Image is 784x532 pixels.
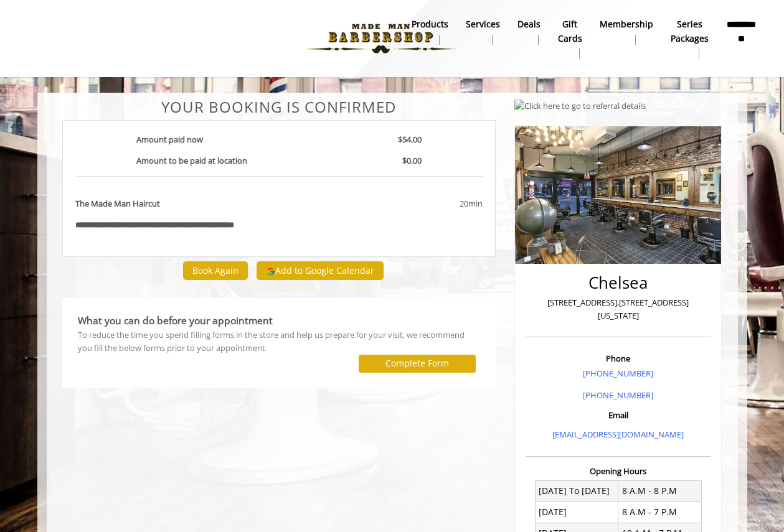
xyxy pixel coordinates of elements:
[398,134,422,145] b: $54.00
[403,16,457,48] a: Productsproducts
[662,16,717,62] a: Series packagesSeries packages
[535,480,618,502] td: [DATE] To [DATE]
[552,429,684,440] a: [EMAIL_ADDRESS][DOMAIN_NAME]
[385,358,449,368] label: Complete Form
[514,100,646,113] img: Click here to go to referral details
[526,467,711,475] h3: Opening Hours
[359,197,483,210] div: 20min
[136,134,203,145] b: Amount paid now
[535,502,618,523] td: [DATE]
[466,17,500,31] b: Services
[257,261,384,280] button: Add to Google Calendar
[671,17,709,45] b: Series packages
[600,17,653,31] b: Membership
[183,261,248,279] button: Book Again
[618,480,702,502] td: 8 A.M - 8 P.M
[457,16,509,48] a: ServicesServices
[529,296,708,322] p: [STREET_ADDRESS],[STREET_ADDRESS][US_STATE]
[295,4,466,73] img: Made Man Barbershop logo
[78,329,481,355] div: To reduce the time you spend filling forms in the store and help us prepare for your visit, we re...
[591,16,662,48] a: MembershipMembership
[75,197,160,210] b: The Made Man Haircut
[78,314,273,327] b: What you can do before your appointment
[412,17,448,31] b: products
[62,99,496,115] center: Your Booking is confirmed
[529,411,708,419] h3: Email
[549,16,591,62] a: Gift cardsgift cards
[618,502,702,523] td: 8 A.M - 7 P.M
[359,355,476,373] button: Complete Form
[583,390,653,401] a: [PHONE_NUMBER]
[583,368,653,379] a: [PHONE_NUMBER]
[517,17,541,31] b: Deals
[402,155,422,166] b: $0.00
[529,354,708,363] h3: Phone
[529,274,708,292] h2: Chelsea
[136,155,247,166] b: Amount to be paid at location
[509,16,549,48] a: DealsDeals
[558,17,582,45] b: gift cards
